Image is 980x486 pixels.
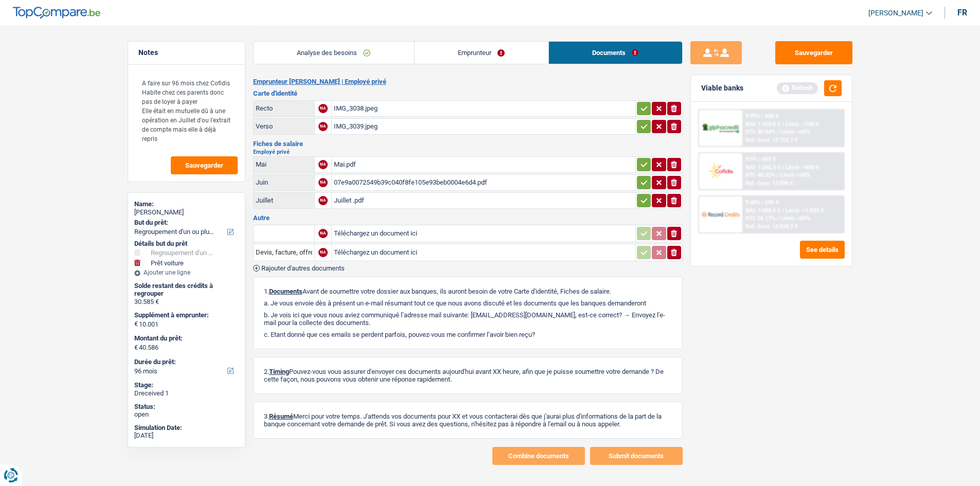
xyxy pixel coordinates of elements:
span: Limit: <65% [780,215,810,222]
span: / [782,121,784,128]
div: Ajouter une ligne [134,269,239,276]
span: Sauvegarder [185,162,223,169]
span: Rajouter d'autres documents [261,265,345,272]
label: Montant du prêt: [134,334,237,343]
div: 9.45% | 596 € [745,199,779,206]
a: [PERSON_NAME] [860,5,932,22]
div: Recto [256,104,312,112]
div: Juillet .pdf [334,193,633,208]
div: fr [957,8,967,17]
img: Record Credits [702,205,740,224]
img: Cofidis [702,161,740,181]
span: NAI: 1 265,3 € [745,164,780,171]
span: DTI: 40.32% [745,172,775,178]
div: open [134,410,239,419]
div: Ref. Cost: 13 598 € [745,180,793,187]
img: TopCompare Logo [13,7,100,19]
button: Sauvegarder [775,41,852,64]
div: Status: [134,403,239,411]
span: Timing [269,368,289,375]
span: / [782,164,784,171]
div: NA [318,160,328,169]
div: 9.9% | 605 € [745,156,776,163]
div: 07e9a0072549b39c040f8fe105e93beb0004e6d4.pdf [334,175,633,190]
div: NA [318,122,328,131]
p: b. Je vois ici que vous nous aviez communiqué l’adresse mail suivante: [EMAIL_ADDRESS][DOMAIN_NA... [264,311,672,327]
div: Refresh [777,82,818,94]
span: Limit: >750 € [786,121,819,128]
span: NAI: 1 353,6 € [745,121,780,128]
div: 30.585 € [134,298,239,306]
div: [PERSON_NAME] [134,208,239,217]
label: But du prêt: [134,219,237,227]
div: Simulation Date: [134,424,239,432]
h5: Notes [138,48,235,57]
div: IMG_3038.jpeg [334,101,633,116]
span: Documents [269,287,302,295]
a: Emprunteur [415,42,548,64]
button: Sauvegarder [171,156,238,174]
h3: Fiches de salaire [253,140,683,147]
p: 2. Pouvez-vous vous assurer d'envoyer ces documents aujourd'hui avant XX heure, afin que je puiss... [264,368,672,383]
span: Résumé [269,412,293,420]
div: Solde restant des crédits à regrouper [134,282,239,298]
h3: Autre [253,214,683,221]
div: IMG_3039.jpeg [334,119,633,134]
span: € [134,320,138,328]
div: NA [318,248,328,257]
p: 3. Merci pour votre temps. J'attends vos documents pour XX et vous contacterai dès que j'aurai p... [264,412,672,428]
span: DTI: 26.17% [745,215,775,222]
label: Durée du prêt: [134,358,237,366]
span: NAI: 1 680,9 € [745,207,780,214]
h3: Carte d'identité [253,90,683,97]
h2: Employé privé [253,149,683,155]
p: 1. Avant de soumettre votre dossier aux banques, ils auront besoin de votre Carte d'identité, Fic... [264,287,672,295]
span: Limit: <60% [780,129,810,135]
div: Ref. Cost: 12 958,7 € [745,223,798,230]
div: Stage: [134,381,239,389]
div: Verso [256,122,312,130]
div: NA [318,178,328,187]
span: Limit: <50% [780,172,810,178]
div: Dreceived 1 [134,389,239,398]
div: NA [318,104,328,113]
div: Détails but du prêt [134,240,239,248]
span: / [777,172,779,178]
button: Combine documents [492,447,585,465]
div: Ref. Cost: 13 725,7 € [745,137,798,143]
div: Viable banks [701,84,743,93]
a: Analyse des besoins [254,42,414,64]
div: Mai [256,160,312,168]
div: Name: [134,200,239,208]
span: [PERSON_NAME] [868,9,923,17]
div: NA [318,229,328,238]
label: Supplément à emprunter: [134,311,237,319]
div: 9.99% | 606 € [745,113,779,119]
a: Documents [549,42,682,64]
div: [DATE] [134,431,239,440]
button: See details [800,241,845,259]
div: Mai.pdf [334,157,633,172]
p: c. Etant donné que ces emails se perdent parfois, pouvez-vous me confirmer l’avoir bien reçu? [264,331,672,338]
span: Limit: >800 € [786,164,819,171]
span: / [777,129,779,135]
p: a. Je vous envoie dès à présent un e-mail résumant tout ce que nous avons discuté et les doc... [264,299,672,307]
div: Juillet [256,196,312,204]
button: Rajouter d'autres documents [253,265,345,272]
div: Juin [256,178,312,186]
span: / [777,215,779,222]
span: Limit: >1.033 € [786,207,824,214]
span: DTI: 30.94% [745,129,775,135]
img: AlphaCredit [702,122,740,134]
div: NA [318,196,328,205]
span: € [134,344,138,352]
button: Submit documents [590,447,683,465]
span: / [782,207,784,214]
h2: Emprunteur [PERSON_NAME] | Employé privé [253,78,683,86]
